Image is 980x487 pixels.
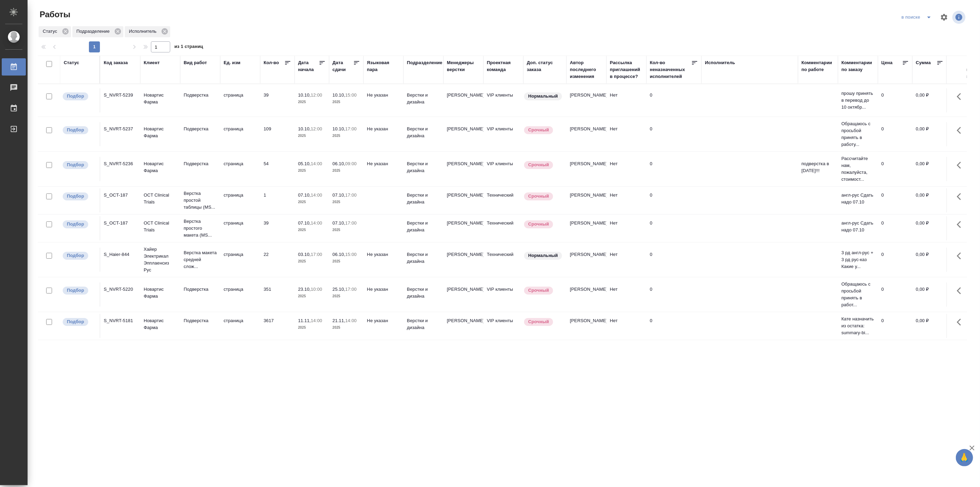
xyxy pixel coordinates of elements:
p: Подбор [67,287,84,294]
div: S_NVRT-5181 [104,317,137,324]
button: Здесь прячутся важные кнопки [953,157,969,173]
div: S_NVRT-5239 [104,92,137,99]
td: Нет [606,314,646,338]
td: Нет [606,282,646,307]
span: Работы [38,9,70,20]
div: S_OCT-187 [104,220,137,227]
td: 0 [646,122,702,146]
td: 0,00 ₽ [912,248,947,272]
p: Срочный [528,287,549,294]
td: 0 [878,122,912,146]
p: 2025 [333,293,360,300]
p: прошу принять в перевод до 10 октябр... [841,90,875,111]
div: Можно подбирать исполнителей [62,192,96,201]
p: [PERSON_NAME] [447,220,480,227]
p: 14:00 [311,220,322,226]
p: Подбор [67,221,84,228]
div: Менеджеры верстки [447,59,480,73]
p: Кате назначить из остатка: summary-bi... [841,316,875,336]
p: 2025 [298,167,326,174]
div: S_NVRT-5237 [104,126,137,132]
td: 0 [646,188,702,212]
p: Верстка простой таблицы (MS... [184,190,217,211]
p: 10.10, [333,92,345,98]
p: 06.10, [333,252,345,257]
td: 39 [260,216,295,240]
td: 0 [646,88,702,112]
td: [PERSON_NAME] [566,216,606,240]
p: 17:00 [345,126,357,131]
td: 0 [646,282,702,307]
p: [PERSON_NAME] [447,286,480,293]
p: Нормальный [528,93,558,100]
td: 1 [260,188,295,212]
button: Здесь прячутся важные кнопки [953,122,969,139]
span: 🙏 [959,450,970,465]
p: 10.10, [333,126,345,131]
button: 🙏 [956,449,973,466]
p: Подверстка [184,160,217,167]
button: Здесь прячутся важные кнопки [953,282,969,299]
p: [PERSON_NAME] [447,126,480,132]
p: 14:00 [311,192,322,198]
p: Рассчитайте нам, пожалуйста, стоимост... [841,155,875,183]
p: 15:00 [345,252,357,257]
div: Статус [39,26,71,37]
div: Можно подбирать исполнителей [62,92,96,101]
td: Не указан [364,122,404,146]
td: Нет [606,248,646,272]
div: Можно подбирать исполнителей [62,286,96,295]
p: 09:00 [345,161,357,166]
div: Клиент [144,59,160,66]
td: 0 [878,157,912,181]
p: Верстка макета средней слож... [184,249,217,270]
p: Новартис Фарма [144,317,177,331]
div: Можно подбирать исполнителей [62,160,96,170]
p: 17:00 [311,252,322,257]
p: 07.10, [298,220,311,226]
td: Верстки и дизайна [404,248,443,272]
td: 109 [260,122,295,146]
td: Нет [606,122,646,146]
p: англ-рус Сдать надо 07.10 [841,220,875,233]
div: Можно подбирать исполнителей [62,317,96,327]
p: 3 рд англ-рус + 3 рд рус-каз Какие у... [841,249,875,270]
p: 17:00 [345,220,357,226]
td: Не указан [364,157,404,181]
p: Подверстка [184,286,217,293]
td: Верстки и дизайна [404,216,443,240]
td: страница [220,188,260,212]
td: страница [220,216,260,240]
p: Подбор [67,93,84,100]
p: Новартис Фарма [144,126,177,139]
td: страница [220,88,260,112]
p: 05.10, [298,161,311,166]
p: OCT Clinical Trials [144,192,177,206]
p: 2025 [298,293,326,300]
p: 2025 [333,167,360,174]
div: Можно подбирать исполнителей [62,251,96,260]
td: страница [220,122,260,146]
td: Не указан [364,248,404,272]
td: Верстки и дизайна [404,122,443,146]
td: 0,00 ₽ [912,282,947,307]
span: из 1 страниц [174,42,203,52]
p: 2025 [333,199,360,206]
td: 0,00 ₽ [912,157,947,181]
td: 0,00 ₽ [912,188,947,212]
td: 0 [646,157,702,181]
td: 0 [878,188,912,212]
td: 3617 [260,314,295,338]
td: 39 [260,88,295,112]
td: Не указан [364,88,404,112]
p: Обращаюсь с просьбой принять в работу... [841,120,875,148]
div: Ед. изм [224,59,241,66]
p: 2025 [298,199,326,206]
p: 2025 [333,258,360,265]
div: S_NVRT-5220 [104,286,137,293]
td: страница [220,157,260,181]
td: 0,00 ₽ [912,122,947,146]
p: [PERSON_NAME] [447,92,480,99]
td: Верстки и дизайна [404,282,443,307]
p: 10.10, [298,92,311,98]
